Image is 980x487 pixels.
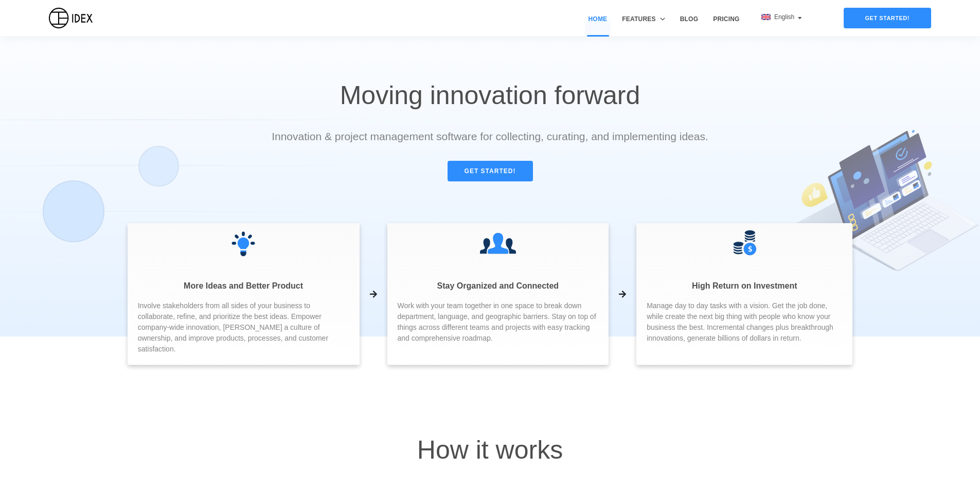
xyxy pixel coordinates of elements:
[448,161,533,181] a: Get started!
[585,14,611,36] a: Home
[676,14,702,36] a: Blog
[138,300,349,355] span: Involve stakeholders from all sides of your business to collaborate, refine, and prioritize the b...
[761,12,802,22] div: English
[647,300,842,344] span: Manage day to day tasks with a vision. Get the job done, while create the next big thing with peo...
[844,8,931,28] div: Get started!
[398,300,599,344] span: Work with your team together in one space to break down department, language, and geographic barr...
[761,14,771,20] img: flag
[709,14,743,36] a: Pricing
[229,229,258,258] img: ...
[398,280,599,292] p: Stay Organized and Connected
[270,128,710,144] p: Innovation & project management software for collecting, curating, and implementing ideas.
[733,230,756,256] img: ...
[138,280,349,292] p: More Ideas and Better Product
[618,14,668,36] a: Features
[647,280,842,292] p: High Return on Investment
[480,229,516,258] img: ...
[49,8,93,28] img: IDEX Logo
[774,13,796,21] span: English
[622,14,655,24] span: Features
